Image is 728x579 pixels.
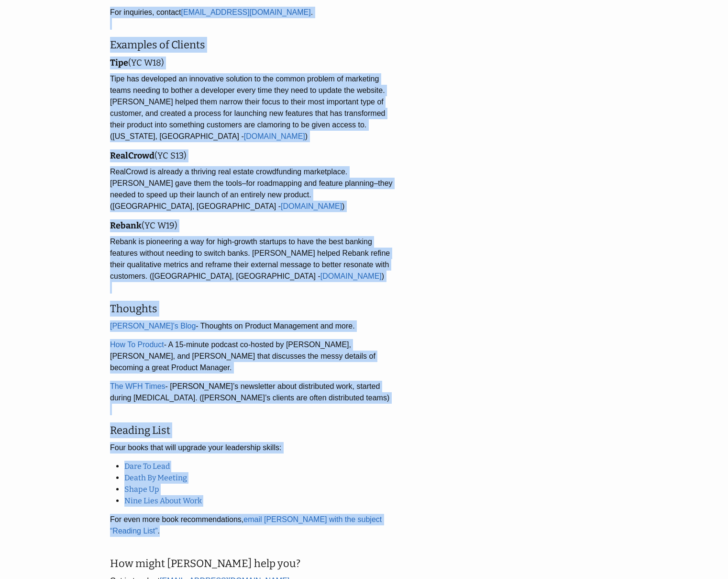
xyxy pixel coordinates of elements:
h3: (YC S13) [110,149,397,162]
a: The WFH Times [110,382,165,390]
p: - [PERSON_NAME]’s newsletter about distributed work, started during [MEDICAL_DATA]. ([PERSON_NAME... [110,381,397,415]
h3: (YC W19) [110,219,397,232]
a: [DOMAIN_NAME] [281,202,342,210]
p: RealCrowd is already a thriving real estate crowdfunding marketplace. [PERSON_NAME] gave them the... [110,166,397,212]
h2: How might [PERSON_NAME] help you? [110,556,397,571]
h2: Examples of Clients [110,37,397,53]
a: email [PERSON_NAME] with the subject “Reading List” [110,515,382,535]
a: Dare To Lead [124,462,170,471]
a: [PERSON_NAME]’s Blog [110,322,196,330]
a: Nine Lies About Work [124,496,202,505]
a: How To Product [110,341,164,349]
p: For even more book recommendations, . [110,514,397,548]
strong: RealCrowd [110,150,154,161]
p: - A 15-minute podcast co-hosted by [PERSON_NAME], [PERSON_NAME], and [PERSON_NAME] that discusses... [110,339,397,374]
p: Rebank is pioneering a way for high-growth startups to have the best banking features without nee... [110,236,397,294]
a: [DOMAIN_NAME] [244,132,305,140]
p: Tipe has developed an innovative solution to the common problem of marketing teams needing to bot... [110,73,397,142]
h2: Thoughts [110,301,397,317]
a: [DOMAIN_NAME] [320,272,382,280]
strong: Rebank [110,220,142,231]
p: - Thoughts on Product Management and more. [110,320,397,332]
strong: Tipe [110,57,128,68]
a: Death By Meeting [124,473,187,482]
p: For inquiries, contact . [110,7,397,30]
h2: Reading List [110,422,397,438]
h3: (YC W18) [110,57,397,69]
p: Four books that will upgrade your leadership skills: [110,442,397,454]
a: Shape Up [124,485,159,494]
a: [EMAIL_ADDRESS][DOMAIN_NAME] [181,8,311,16]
